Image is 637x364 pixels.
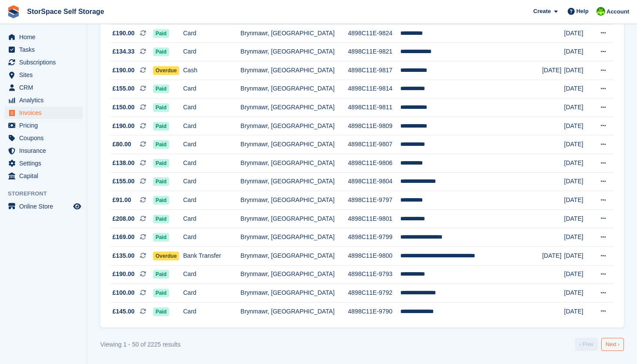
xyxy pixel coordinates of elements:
[348,247,400,266] td: 4898C11E-9800
[564,117,593,135] td: [DATE]
[153,66,180,75] span: Overdue
[348,117,400,135] td: 4898C11E-9809
[241,117,348,135] td: Brynmawr, [GEOGRAPHIC_DATA]
[348,265,400,284] td: 4898C11E-9793
[4,107,82,119] a: menu
[4,170,82,182] a: menu
[183,228,241,247] td: Card
[100,340,181,349] div: Viewing 1 - 50 of 2225 results
[153,252,180,260] span: Overdue
[4,132,82,144] a: menu
[183,135,241,154] td: Card
[241,191,348,210] td: Brynmawr, [GEOGRAPHIC_DATA]
[564,135,593,154] td: [DATE]
[153,289,169,297] span: Paid
[241,265,348,284] td: Brynmawr, [GEOGRAPHIC_DATA]
[153,233,169,242] span: Paid
[153,103,169,112] span: Paid
[564,284,593,303] td: [DATE]
[112,177,135,186] span: £155.00
[4,200,82,212] a: menu
[596,7,605,16] img: paul catt
[564,80,593,98] td: [DATE]
[542,61,564,80] td: [DATE]
[153,307,169,316] span: Paid
[112,214,135,223] span: £208.00
[183,191,241,210] td: Card
[112,270,135,279] span: £190.00
[241,302,348,320] td: Brynmawr, [GEOGRAPHIC_DATA]
[7,5,20,18] img: stora-icon-8386f47178a22dfd0bd8f6a31ec36ba5ce8667c1dd55bd0f319d3a0aa187defe.svg
[19,81,72,94] span: CRM
[153,159,169,168] span: Paid
[183,247,241,266] td: Bank Transfer
[183,284,241,303] td: Card
[576,7,589,16] span: Help
[19,44,72,56] span: Tasks
[564,43,593,61] td: [DATE]
[241,154,348,173] td: Brynmawr, [GEOGRAPHIC_DATA]
[183,80,241,98] td: Card
[564,98,593,117] td: [DATE]
[606,7,629,16] span: Account
[348,24,400,43] td: 4898C11E-9824
[112,251,135,260] span: £135.00
[348,228,400,247] td: 4898C11E-9799
[564,247,593,266] td: [DATE]
[241,172,348,191] td: Brynmawr, [GEOGRAPHIC_DATA]
[575,338,598,351] a: Previous
[564,209,593,228] td: [DATE]
[564,228,593,247] td: [DATE]
[153,196,169,205] span: Paid
[153,29,169,38] span: Paid
[4,119,82,131] a: menu
[564,154,593,173] td: [DATE]
[241,80,348,98] td: Brynmawr, [GEOGRAPHIC_DATA]
[241,135,348,154] td: Brynmawr, [GEOGRAPHIC_DATA]
[153,84,169,93] span: Paid
[183,98,241,117] td: Card
[153,47,169,56] span: Paid
[112,233,135,242] span: £169.00
[183,24,241,43] td: Card
[19,69,72,81] span: Sites
[8,189,87,198] span: Storefront
[542,247,564,266] td: [DATE]
[183,154,241,173] td: Card
[19,132,72,144] span: Coupons
[183,302,241,320] td: Card
[112,195,131,205] span: £91.00
[112,288,135,297] span: £100.00
[112,158,135,168] span: £138.00
[564,172,593,191] td: [DATE]
[19,56,72,68] span: Subscriptions
[183,43,241,61] td: Card
[183,117,241,135] td: Card
[573,338,626,351] nav: Pages
[4,145,82,157] a: menu
[19,31,72,43] span: Home
[183,209,241,228] td: Card
[564,24,593,43] td: [DATE]
[564,302,593,320] td: [DATE]
[19,107,72,119] span: Invoices
[348,209,400,228] td: 4898C11E-9801
[4,31,82,43] a: menu
[4,44,82,56] a: menu
[4,69,82,81] a: menu
[348,172,400,191] td: 4898C11E-9804
[241,24,348,43] td: Brynmawr, [GEOGRAPHIC_DATA]
[348,98,400,117] td: 4898C11E-9811
[183,265,241,284] td: Card
[112,47,135,56] span: £134.33
[241,61,348,80] td: Brynmawr, [GEOGRAPHIC_DATA]
[183,172,241,191] td: Card
[564,61,593,80] td: [DATE]
[241,43,348,61] td: Brynmawr, [GEOGRAPHIC_DATA]
[19,157,72,169] span: Settings
[348,80,400,98] td: 4898C11E-9814
[348,284,400,303] td: 4898C11E-9792
[112,140,131,149] span: £80.00
[348,302,400,320] td: 4898C11E-9790
[4,157,82,169] a: menu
